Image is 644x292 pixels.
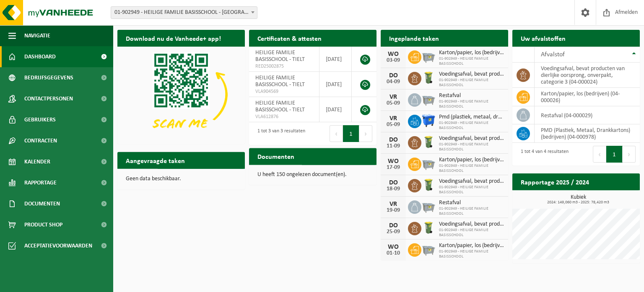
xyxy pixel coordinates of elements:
span: Restafval [439,200,504,206]
span: HEILIGE FAMILIE BASISSCHOOL - TIELT [255,75,305,88]
div: 05-09 [385,100,402,106]
span: Acceptatievoorwaarden [24,235,92,256]
span: RED25002875 [255,63,313,70]
img: WB-2500-GAL-GY-01 [421,49,436,63]
div: 03-09 [385,58,402,63]
span: Dashboard [24,46,56,67]
div: WO [385,51,402,58]
div: 18-09 [385,186,402,192]
span: Voedingsafval, bevat producten van dierlijke oorsprong, onverpakt, categorie 3 [439,71,504,78]
button: Previous [593,146,606,163]
img: WB-0140-HPE-GN-50 [421,71,436,85]
span: HEILIGE FAMILIE BASISSCHOOL - TIELT [255,50,305,63]
button: 1 [343,125,359,142]
td: karton/papier, los (bedrijven) (04-000026) [535,88,640,106]
img: WB-2500-GAL-GY-01 [421,156,436,171]
span: Rapportage [24,172,57,193]
td: [DATE] [319,72,352,97]
span: HEILIGE FAMILIE BASISSCHOOL - TIELT [255,100,305,113]
span: Contracten [24,130,57,151]
span: Contactpersonen [24,88,73,109]
h2: Aangevraagde taken [117,152,193,168]
h2: Download nu de Vanheede+ app! [117,30,229,46]
img: WB-0140-HPE-GN-50 [421,221,436,235]
span: Pmd (plastiek, metaal, drankkartons) (bedrijven) [439,114,504,121]
td: [DATE] [319,97,352,122]
span: Kalender [24,151,50,172]
span: Afvalstof [541,51,565,58]
img: WB-0140-HPE-GN-50 [421,178,436,192]
span: 01-902949 - HEILIGE FAMILIE BASISSCHOOL [439,206,504,216]
div: 17-09 [385,165,402,171]
div: DO [385,72,402,79]
span: Karton/papier, los (bedrijven) [439,157,504,163]
span: Voedingsafval, bevat producten van dierlijke oorsprong, onverpakt, categorie 3 [439,135,504,142]
div: DO [385,179,402,186]
span: 01-902949 - HEILIGE FAMILIE BASISSCHOOL [439,163,504,174]
p: Geen data beschikbaar. [126,176,236,182]
span: Product Shop [24,214,62,235]
div: WO [385,158,402,165]
h2: Uw afvalstoffen [512,30,574,46]
div: DO [385,222,402,229]
img: WB-2500-GAL-GY-01 [421,92,436,106]
span: 01-902949 - HEILIGE FAMILIE BASISSCHOOL [439,56,504,66]
span: Voedingsafval, bevat producten van dierlijke oorsprong, onverpakt, categorie 3 [439,178,504,185]
span: 01-902949 - HEILIGE FAMILIE BASISSCHOOL [439,185,504,195]
img: Download de VHEPlus App [117,47,245,142]
span: 01-902949 - HEILIGE FAMILIE BASISSCHOOL [439,228,504,238]
div: 19-09 [385,208,402,213]
div: DO [385,137,402,143]
div: VR [385,115,402,122]
span: 01-902949 - HEILIGE FAMILIE BASISSCHOOL [439,249,504,259]
span: 01-902949 - HEILIGE FAMILIE BASISSCHOOL - TIELT [111,7,257,18]
span: Navigatie [24,25,50,46]
button: Next [623,146,636,163]
span: Karton/papier, los (bedrijven) [439,242,504,249]
span: Gebruikers [24,109,56,130]
span: VLA904569 [255,88,313,95]
button: 1 [606,146,623,163]
h2: Certificaten & attesten [249,30,330,46]
a: Bekijk rapportage [577,190,639,207]
button: Next [359,125,372,142]
span: Restafval [439,92,504,99]
h2: Ingeplande taken [381,30,447,46]
span: 01-902949 - HEILIGE FAMILIE BASISSCHOOL [439,99,504,109]
span: 2024: 149,060 m3 - 2025: 78,420 m3 [517,200,640,205]
div: 25-09 [385,229,402,235]
img: WB-2500-GAL-GY-01 [421,199,436,213]
div: 1 tot 3 van 3 resultaten [253,124,305,143]
span: 01-902949 - HEILIGE FAMILIE BASISSCHOOL [439,142,504,152]
span: 01-902949 - HEILIGE FAMILIE BASISSCHOOL [439,121,504,131]
span: Karton/papier, los (bedrijven) [439,50,504,56]
h2: Rapportage 2025 / 2024 [512,174,597,190]
p: U heeft 150 ongelezen document(en). [257,172,368,178]
img: WB-1100-HPE-BE-01 [421,113,436,128]
img: WB-0140-HPE-GN-50 [421,135,436,149]
td: voedingsafval, bevat producten van dierlijke oorsprong, onverpakt, categorie 3 (04-000024) [535,63,640,88]
div: WO [385,244,402,250]
div: VR [385,201,402,208]
div: VR [385,94,402,100]
h3: Kubiek [517,195,640,205]
button: Previous [330,125,343,142]
img: WB-2500-GAL-GY-01 [421,242,436,256]
td: PMD (Plastiek, Metaal, Drankkartons) (bedrijven) (04-000978) [535,124,640,143]
td: [DATE] [319,47,352,72]
span: 01-902949 - HEILIGE FAMILIE BASISSCHOOL - TIELT [111,6,257,19]
h2: Documenten [249,148,303,164]
div: 04-09 [385,79,402,85]
span: Documenten [24,193,60,214]
div: 11-09 [385,143,402,149]
div: 1 tot 4 van 4 resultaten [517,145,569,163]
td: restafval (04-000029) [535,106,640,124]
span: 01-902949 - HEILIGE FAMILIE BASISSCHOOL [439,78,504,88]
div: 01-10 [385,250,402,256]
span: Bedrijfsgegevens [24,67,73,88]
span: VLA612876 [255,113,313,120]
div: 05-09 [385,122,402,128]
span: Voedingsafval, bevat producten van dierlijke oorsprong, onverpakt, categorie 3 [439,221,504,228]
